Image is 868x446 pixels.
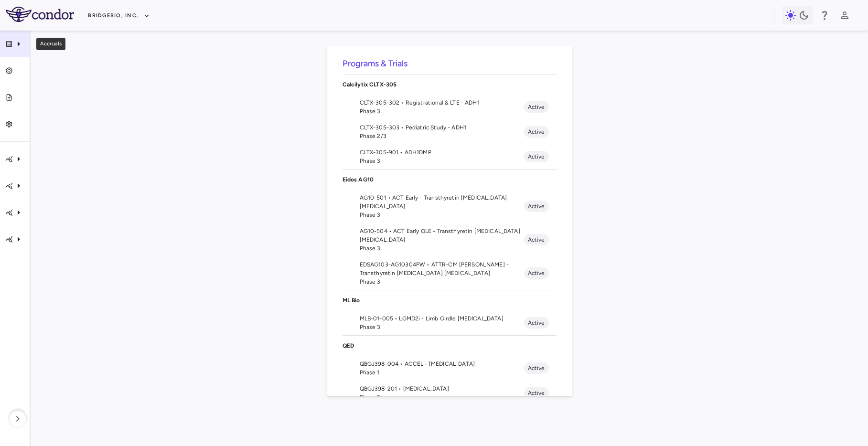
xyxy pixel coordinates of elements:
h6: Programs & Trials [343,57,557,70]
span: Phase 3 [360,211,524,219]
li: QBGJ398-004 • ACCEL - [MEDICAL_DATA]Phase 1Active [343,356,557,381]
p: ML Bio [343,296,557,305]
li: CLTX-305-303 • Pediatric Study - ADH1Phase 2/3Active [343,119,557,144]
span: Active [524,319,549,327]
span: Active [524,152,549,161]
li: AG10-504 • ACT Early OLE - Transthyretin [MEDICAL_DATA] [MEDICAL_DATA]Phase 3Active [343,223,557,256]
span: Active [524,364,549,372]
span: Active [524,389,549,397]
span: Phase 2/3 [360,132,524,140]
div: Accruals [36,38,65,50]
span: CLTX-305-303 • Pediatric Study - ADH1 [360,123,524,132]
li: QBGJ398-201 • [MEDICAL_DATA]Phase 2Active [343,381,557,405]
span: Phase 2 [360,393,524,402]
p: Eidos AG10 [343,175,557,184]
span: Phase 3 [360,323,524,331]
span: EDSAG103-AG10304PW • ATTR-CM [PERSON_NAME] - Transthyretin [MEDICAL_DATA] [MEDICAL_DATA] [360,260,524,277]
div: Calcilytix CLTX-305 [343,74,557,95]
li: MLB-01-005 • LGMD2i - Limb Girdle [MEDICAL_DATA]Phase 3Active [343,310,557,335]
span: Active [524,127,549,136]
img: logo-full-SnFGN8VE.png [6,7,74,22]
span: Active [524,103,549,111]
span: Phase 3 [360,107,524,116]
li: EDSAG103-AG10304PW • ATTR-CM [PERSON_NAME] - Transthyretin [MEDICAL_DATA] [MEDICAL_DATA]Phase 3Ac... [343,256,557,290]
li: CLTX-305-901 • ADH1DMPPhase 3Active [343,144,557,169]
span: QBGJ398-201 • [MEDICAL_DATA] [360,384,524,393]
div: Eidos AG10 [343,170,557,190]
span: MLB-01-005 • LGMD2i - Limb Girdle [MEDICAL_DATA] [360,314,524,323]
li: AG10-501 • ACT Early - Transthyretin [MEDICAL_DATA] [MEDICAL_DATA]Phase 3Active [343,190,557,223]
div: ML Bio [343,290,557,310]
p: Calcilytix CLTX-305 [343,80,557,89]
span: CLTX-305-901 • ADH1DMP [360,148,524,157]
span: Active [524,235,549,244]
span: AG10-501 • ACT Early - Transthyretin [MEDICAL_DATA] [MEDICAL_DATA] [360,193,524,211]
button: BridgeBio, Inc. [88,8,150,23]
li: CLTX-305-302 • Registrational & LTE - ADH1Phase 3Active [343,95,557,119]
span: CLTX-305-302 • Registrational & LTE - ADH1 [360,98,524,107]
span: Phase 1 [360,368,524,377]
span: Active [524,202,549,211]
span: Phase 3 [360,244,524,253]
span: QBGJ398-004 • ACCEL - [MEDICAL_DATA] [360,360,524,368]
div: QED [343,336,557,356]
span: Phase 3 [360,157,524,165]
span: Active [524,269,549,277]
span: AG10-504 • ACT Early OLE - Transthyretin [MEDICAL_DATA] [MEDICAL_DATA] [360,227,524,244]
span: Phase 3 [360,277,524,286]
p: QED [343,341,557,350]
